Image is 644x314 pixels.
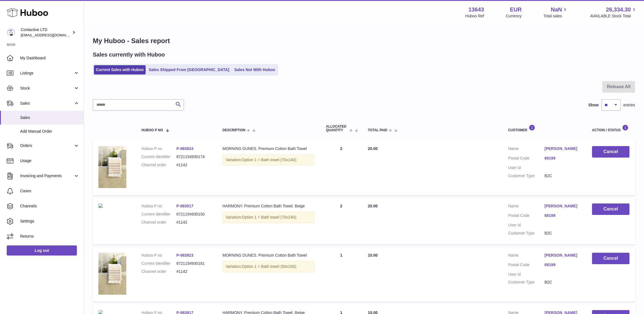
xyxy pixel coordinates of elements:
[20,101,74,106] span: Sales
[222,128,245,132] span: Description
[176,269,211,274] dd: #1142
[508,253,544,259] dt: Name
[242,215,297,219] span: Option 1 = Bath towel (70x140);
[21,27,71,38] div: Contactive LTD
[98,253,126,295] img: morning_dunes_premium_cotton_bath_towel_2.jpg
[592,125,629,132] div: Action / Status
[468,6,484,13] strong: 13643
[592,253,629,264] button: Cancel
[94,65,146,74] a: Current Sales with Huboo
[141,146,176,151] dt: Huboo P no
[588,102,599,108] label: Show
[508,146,544,153] dt: Name
[623,102,635,108] span: entries
[368,128,387,132] span: Total paid
[544,156,581,161] a: 68199
[465,13,484,19] div: Huboo Ref
[141,154,176,160] dt: Current identifier
[242,264,297,269] span: Option 1 = Bath towel (50x100);
[93,51,165,58] h2: Sales currently with Huboo
[508,173,544,179] dt: Customer Type
[7,245,77,256] a: Log out
[543,13,568,19] span: Total sales
[141,261,176,266] dt: Current identifier
[510,6,522,13] strong: EUR
[98,146,126,188] img: morning_dunes_premium_cotton_bath_towel_2.jpg
[606,6,631,13] span: 26,334.30
[141,162,176,168] dt: Channel order
[141,253,176,258] dt: Huboo P no
[20,219,79,224] span: Settings
[141,128,163,132] span: Huboo P no
[141,269,176,274] dt: Channel order
[20,143,74,148] span: Orders
[592,203,629,215] button: Cancel
[508,156,544,162] dt: Postal Code
[20,173,74,179] span: Invoicing and Payments
[222,146,315,151] div: MORNING DUNES. Premium Cotton Bath Towel
[20,55,79,61] span: My Dashboard
[222,253,315,258] div: MORNING DUNES. Premium Cotton Bath Towel
[508,165,544,170] dt: User Id
[544,173,581,179] dd: B2C
[141,220,176,225] dt: Channel order
[544,262,581,268] a: 68199
[141,212,176,217] dt: Current identifier
[222,203,315,209] div: HARMONY. Premium Cotton Bath Towel. Beige
[176,162,211,168] dd: #1142
[544,253,581,258] a: [PERSON_NAME]
[592,146,629,158] button: Cancel
[20,203,79,209] span: Channels
[320,247,362,302] td: 1
[176,261,211,266] dd: 8721154930181
[544,280,581,285] dd: B2C
[544,203,581,209] a: [PERSON_NAME]
[508,280,544,285] dt: Customer Type
[20,188,79,194] span: Cases
[176,204,193,208] a: P-983917
[147,65,231,74] a: Sales Shipped From [GEOGRAPHIC_DATA]
[590,6,637,19] a: 26,334.30 AVAILABLE Stock Total
[242,158,297,162] span: Option 1 = Bath towel (70x140);
[176,220,211,225] dd: #1142
[508,262,544,269] dt: Postal Code
[326,125,348,132] span: ALLOCATED Quantity
[320,140,362,195] td: 2
[508,272,544,277] dt: User Id
[20,71,74,76] span: Listings
[368,146,378,151] span: 20.00
[141,203,176,209] dt: Huboo P no
[20,234,79,239] span: Returns
[232,65,277,74] a: Sales Not With Huboo
[368,253,378,257] span: 10.00
[551,6,562,13] span: NaN
[544,231,581,236] dd: B2C
[508,203,544,210] dt: Name
[543,6,568,19] a: NaN Total sales
[21,33,82,37] span: [EMAIL_ADDRESS][DOMAIN_NAME]
[222,212,315,223] div: Variation:
[176,253,193,257] a: P-983923
[20,86,74,91] span: Stock
[176,146,193,151] a: P-983924
[508,231,544,236] dt: Customer Type
[590,13,637,19] span: AVAILABLE Stock Total
[222,261,315,272] div: Variation:
[20,115,79,120] span: Sales
[320,198,362,244] td: 2
[98,203,103,208] img: harmony_premium_cotton_bath_towel_beige_2.jpg
[176,212,211,217] dd: 8721154930150
[93,36,635,45] h1: My Huboo - Sales report
[508,222,544,228] dt: User Id
[368,204,378,208] span: 20.00
[176,154,211,160] dd: 8721154930174
[508,125,581,132] div: Customer
[544,213,581,218] a: 68199
[508,213,544,220] dt: Postal Code
[506,13,522,19] div: Currency
[20,158,79,163] span: Usage
[544,146,581,151] a: [PERSON_NAME]
[7,28,15,37] img: soul@SOWLhome.com
[20,129,79,134] span: Add Manual Order
[222,154,315,166] div: Variation:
